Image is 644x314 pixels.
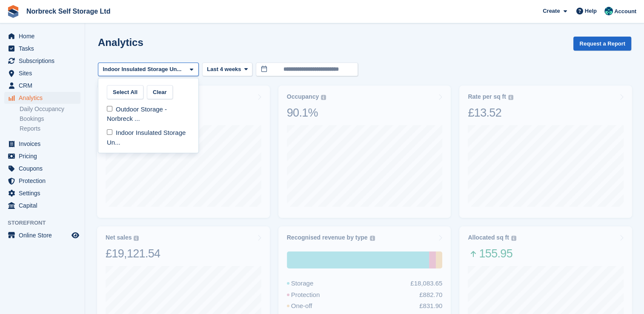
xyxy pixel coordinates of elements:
[19,175,70,187] span: Protection
[4,187,80,199] a: menu
[20,105,80,113] a: Daily Occupancy
[20,115,80,123] a: Bookings
[8,219,85,227] span: Storefront
[573,37,631,51] button: Request a Report
[23,4,114,18] a: Norbreck Self Storage Ltd
[4,80,80,91] a: menu
[19,163,70,174] span: Coupons
[70,230,80,240] a: Preview store
[98,37,143,48] h2: Analytics
[4,43,80,54] a: menu
[4,150,80,162] a: menu
[19,55,70,67] span: Subscriptions
[19,80,70,91] span: CRM
[19,187,70,199] span: Settings
[19,150,70,162] span: Pricing
[20,125,80,133] a: Reports
[19,30,70,42] span: Home
[604,7,613,15] img: Sally King
[19,138,70,150] span: Invoices
[19,92,70,104] span: Analytics
[4,163,80,174] a: menu
[4,30,80,42] a: menu
[4,175,80,187] a: menu
[4,200,80,211] a: menu
[19,67,70,79] span: Sites
[4,229,80,241] a: menu
[614,7,636,16] span: Account
[585,7,597,15] span: Help
[19,229,70,241] span: Online Store
[19,43,70,54] span: Tasks
[19,200,70,211] span: Capital
[4,92,80,104] a: menu
[4,67,80,79] a: menu
[7,5,20,18] img: stora-icon-8386f47178a22dfd0bd8f6a31ec36ba5ce8667c1dd55bd0f319d3a0aa187defe.svg
[4,138,80,150] a: menu
[4,55,80,67] a: menu
[543,7,560,15] span: Create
